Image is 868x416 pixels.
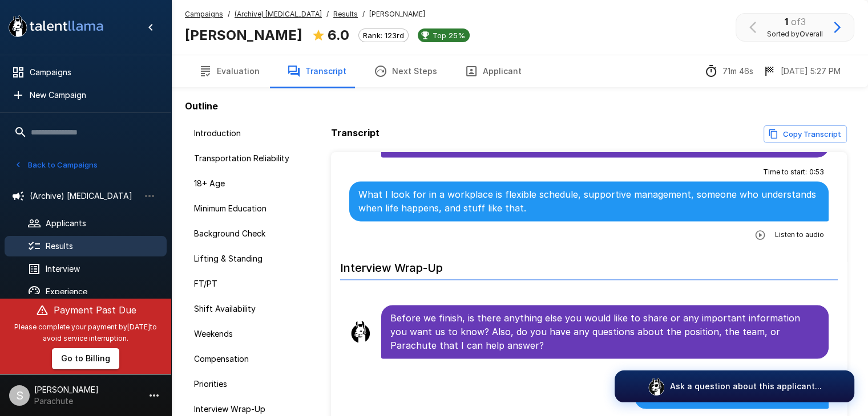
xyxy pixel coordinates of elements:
p: [DATE] 5:27 PM [781,66,841,77]
img: logo_glasses@2x.png [647,377,665,395]
span: Lifting & Standing [194,253,308,264]
b: [PERSON_NAME] [185,27,302,43]
span: Weekends [194,328,308,340]
span: Background Check [194,228,308,239]
div: Priorities [185,374,317,394]
span: Introduction [194,128,308,139]
div: Lifting & Standing [185,248,317,269]
h6: Interview Wrap-Up [340,250,838,280]
div: Introduction [185,123,317,144]
span: Transportation Reliability [194,153,308,164]
div: Background Check [185,223,317,244]
span: Sorted by Overall [767,28,823,40]
span: 0 : 53 [809,166,824,178]
span: Time to start : [763,166,807,178]
button: Copy transcript [764,125,847,143]
span: Time to start : [765,368,809,379]
span: Top 25% [428,31,470,40]
div: Shift Availability [185,299,317,319]
button: Next Steps [360,55,451,87]
p: What I look for in a workplace is flexible schedule, supportive management, someone who understan... [358,187,819,215]
div: The time between starting and completing the interview [704,64,753,78]
span: 18+ Age [194,178,308,189]
span: Priorities [194,378,308,390]
p: Ask a question about this applicant... [670,381,822,392]
b: 6.0 [328,27,349,43]
span: Rank: 123rd [359,31,408,40]
b: 1 [785,16,788,27]
img: llama_clean.png [349,320,372,343]
span: 0 : 15 [811,368,824,379]
div: FT/PT [185,274,317,294]
button: Transcript [273,55,360,87]
span: Listen to audio [775,229,824,240]
p: Before we finish, is there anything else you would like to share or any important information you... [390,311,819,352]
button: Evaluation [185,55,273,87]
span: Minimum Education [194,203,308,214]
p: 71m 46s [722,66,753,77]
div: Minimum Education [185,198,317,219]
span: Compensation [194,353,308,365]
span: Shift Availability [194,303,308,315]
span: FT/PT [194,278,308,289]
button: Ask a question about this applicant... [615,370,854,402]
div: Compensation [185,349,317,369]
button: Applicant [451,55,535,87]
span: Interview Wrap-Up [194,403,308,415]
div: The date and time when the interview was completed [762,64,841,78]
div: Transportation Reliability [185,148,317,169]
b: Transcript [331,127,380,138]
span: of 3 [791,16,806,27]
div: Weekends [185,324,317,344]
div: 18+ Age [185,173,317,194]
